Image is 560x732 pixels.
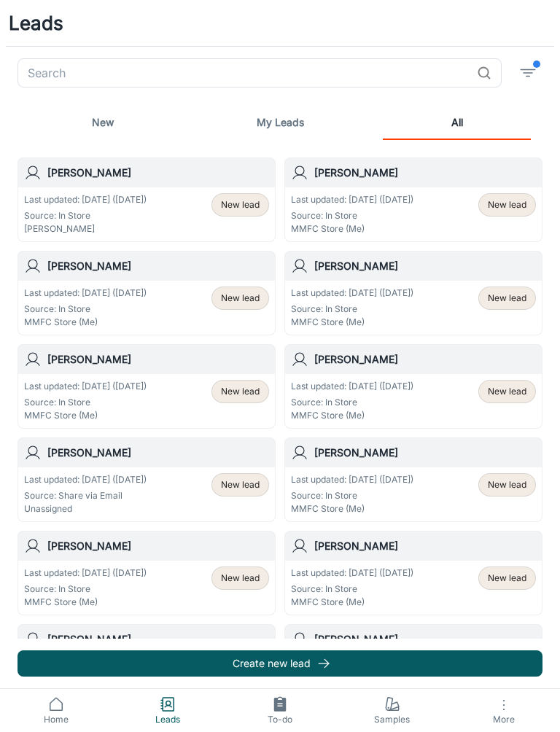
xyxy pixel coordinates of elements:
span: New lead [488,292,526,305]
p: Source: In Store [291,583,413,596]
a: To-do [224,689,336,732]
h6: [PERSON_NAME] [47,165,269,181]
p: Last updated: [DATE] ([DATE]) [24,287,147,300]
h6: [PERSON_NAME] [47,538,269,554]
a: [PERSON_NAME]Last updated: [DATE] ([DATE])Source: In StoreMMFC Store (Me)New lead [284,344,542,429]
p: Source: In Store [24,303,147,316]
a: [PERSON_NAME]Last updated: [DATE] ([DATE])Source: In StoreMMFC Store (Me)New lead [17,624,276,709]
a: [PERSON_NAME]Last updated: [DATE] ([DATE])Source: In StoreMMFC Store (Me)New lead [17,251,276,335]
a: [PERSON_NAME]Last updated: [DATE] ([DATE])Source: In StoreMMFC Store (Me)New lead [284,157,542,242]
p: Source: In Store [291,303,413,316]
p: Last updated: [DATE] ([DATE]) [291,566,413,580]
h6: [PERSON_NAME] [314,445,536,461]
a: New [29,105,177,140]
p: Source: In Store [24,396,147,409]
p: Source: In Store [291,489,413,502]
p: MMFC Store (Me) [291,409,413,422]
button: filter [513,58,542,87]
span: New lead [488,572,526,585]
a: [PERSON_NAME]Last updated: [DATE] ([DATE])Source: In StoreMMFC Store (Me)New lead [17,531,276,615]
p: Last updated: [DATE] ([DATE]) [24,473,147,486]
h6: [PERSON_NAME] [47,631,269,647]
p: Source: In Store [24,583,147,596]
span: New lead [221,572,260,585]
h6: [PERSON_NAME] [314,258,536,274]
span: Leads [121,713,216,726]
p: MMFC Store (Me) [24,596,147,609]
p: [PERSON_NAME] [24,222,147,235]
p: Last updated: [DATE] ([DATE]) [291,473,413,486]
a: [PERSON_NAME]Last updated: [DATE] ([DATE])Source: In StoreMMFC Store (Me)New lead [284,251,542,335]
a: [PERSON_NAME]Last updated: [DATE] ([DATE])Source: In Store[PERSON_NAME]New lead [17,157,276,242]
p: Last updated: [DATE] ([DATE]) [291,193,413,206]
h6: [PERSON_NAME] [314,631,536,647]
h6: [PERSON_NAME] [47,445,269,461]
h6: [PERSON_NAME] [47,351,269,367]
span: Filters [513,58,542,87]
button: More [448,689,560,732]
p: MMFC Store (Me) [24,409,147,422]
a: [PERSON_NAME]Last updated: [DATE] ([DATE])Source: In StoreMMFC Store (Me)New lead [284,437,542,522]
h6: [PERSON_NAME] [314,165,536,181]
p: MMFC Store (Me) [24,316,147,329]
a: Samples [336,689,448,732]
p: Last updated: [DATE] ([DATE]) [291,380,413,393]
button: Create new lead [17,650,542,677]
a: [PERSON_NAME]Last updated: [DATE] ([DATE])Source: In StoreMMFC Store (Me)New lead [17,344,276,429]
a: All [383,105,531,140]
span: New lead [221,292,260,305]
p: Last updated: [DATE] ([DATE]) [24,380,147,393]
span: New lead [221,385,260,398]
input: Search [17,58,471,87]
span: New lead [488,198,526,211]
p: Last updated: [DATE] ([DATE]) [24,566,147,580]
a: [PERSON_NAME]Last updated: [DATE] ([DATE])Source: Share via EmailUnassignedNew lead [17,437,276,522]
p: MMFC Store (Me) [291,596,413,609]
p: Last updated: [DATE] ([DATE]) [291,287,413,300]
span: New lead [488,478,526,491]
p: Last updated: [DATE] ([DATE]) [24,193,147,206]
span: To-do [233,713,327,726]
a: [PERSON_NAME]Last updated: [DATE] ([DATE])Source: In StoreMMFC Store (Me)New lead [284,531,542,615]
span: New lead [221,478,260,491]
p: MMFC Store (Me) [291,316,413,329]
p: Source: In Store [291,209,413,222]
p: Source: In Store [24,209,147,222]
span: New lead [488,385,526,398]
h6: [PERSON_NAME] [314,538,536,554]
a: My Leads [206,105,354,140]
p: Source: In Store [291,396,413,409]
span: Home [9,713,104,726]
h1: Leads [9,9,63,37]
a: [PERSON_NAME]Last updated: [DATE] ([DATE])Source: In StoreMMFC Store (Me)New lead [284,624,542,709]
h6: [PERSON_NAME] [314,351,536,367]
a: Leads [112,689,225,732]
span: Samples [345,713,440,726]
p: Source: Share via Email [24,489,147,502]
p: MMFC Store (Me) [291,502,413,515]
h6: [PERSON_NAME] [47,258,269,274]
p: MMFC Store (Me) [291,222,413,235]
p: Unassigned [24,502,147,515]
span: New lead [221,198,260,211]
span: More [456,714,551,725]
